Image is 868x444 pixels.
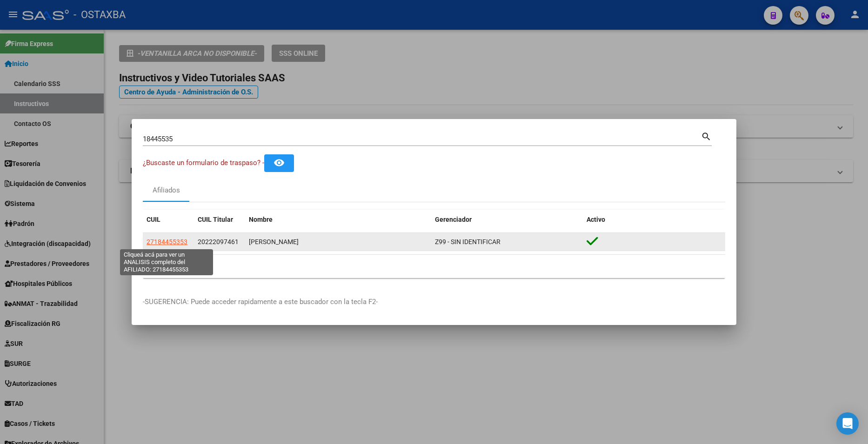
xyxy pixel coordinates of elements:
datatable-header-cell: CUIL [143,210,194,230]
span: Nombre [249,216,273,223]
span: CUIL Titular [198,216,233,223]
datatable-header-cell: CUIL Titular [194,210,245,230]
datatable-header-cell: Gerenciador [431,210,583,230]
span: Activo [587,216,605,223]
div: [PERSON_NAME] [249,237,427,247]
div: 1 total [143,255,725,278]
span: Gerenciador [435,216,472,223]
mat-icon: search [701,130,712,141]
datatable-header-cell: Activo [583,210,725,230]
p: -SUGERENCIA: Puede acceder rapidamente a este buscador con la tecla F2- [143,297,725,307]
span: 27184455353 [147,238,187,245]
span: 20222097461 [198,238,239,245]
div: Afiliados [153,185,180,196]
span: CUIL [147,216,160,223]
datatable-header-cell: Nombre [245,210,431,230]
mat-icon: remove_red_eye [274,157,285,168]
span: ¿Buscaste un formulario de traspaso? - [143,159,264,167]
div: Open Intercom Messenger [836,412,859,435]
span: Z99 - SIN IDENTIFICAR [435,238,501,245]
